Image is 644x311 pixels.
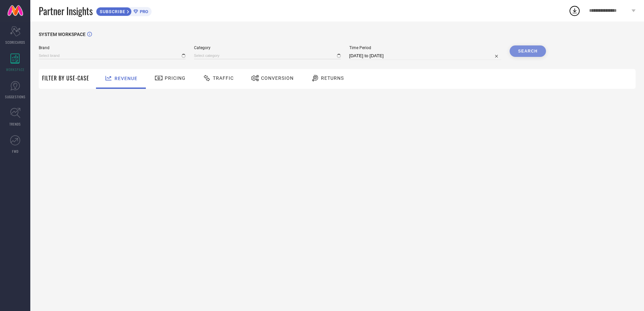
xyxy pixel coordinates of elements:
span: Time Period [349,45,502,50]
span: Conversion [261,75,294,81]
input: Select time period [349,52,502,60]
span: Category [194,45,341,50]
a: SUBSCRIBEPRO [96,5,152,16]
span: FWD [12,149,19,154]
span: SUGGESTIONS [5,94,26,99]
span: SCORECARDS [5,40,25,45]
span: SYSTEM WORKSPACE [39,32,86,37]
span: SUBSCRIBE [96,9,127,14]
span: TRENDS [9,122,21,127]
input: Select category [194,52,341,59]
span: Revenue [115,76,137,81]
span: Partner Insights [39,4,93,18]
span: Pricing [165,75,186,81]
span: Brand [39,45,186,50]
span: PRO [138,9,148,14]
span: WORKSPACE [6,67,25,72]
span: Returns [321,75,344,81]
input: Select brand [39,52,186,59]
span: Traffic [213,75,234,81]
div: Open download list [569,5,581,17]
span: Filter By Use-Case [42,74,89,82]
